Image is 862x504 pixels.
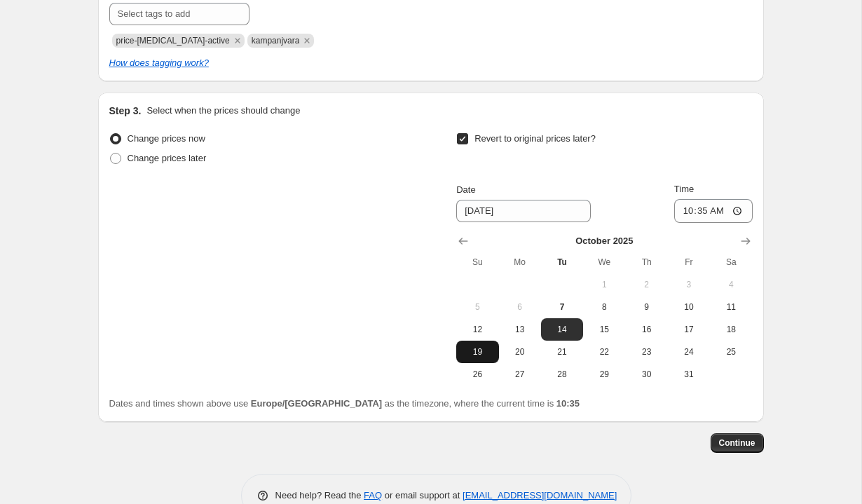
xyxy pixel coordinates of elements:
[109,57,209,68] a: How does tagging work?
[625,363,667,386] button: Thursday October 30 2025
[716,279,746,290] span: 4
[541,251,583,273] th: Tuesday
[583,251,625,273] th: Wednesday
[364,490,382,500] a: FAQ
[631,346,662,357] span: 23
[456,200,591,222] input: 10/7/2025
[275,490,364,500] span: Need help? Read the
[499,296,541,318] button: Monday October 6 2025
[456,251,498,273] th: Sunday
[631,369,662,380] span: 30
[499,341,541,363] button: Monday October 20 2025
[668,296,710,318] button: Friday October 10 2025
[710,273,752,296] button: Saturday October 4 2025
[674,199,753,223] input: 12:00
[583,296,625,318] button: Wednesday October 8 2025
[556,398,580,409] b: 10:35
[128,133,205,144] span: Change prices now
[109,398,580,409] span: Dates and times shown above use as the timezone, where the current time is
[456,363,498,386] button: Sunday October 26 2025
[499,318,541,341] button: Monday October 13 2025
[456,318,498,341] button: Sunday October 12 2025
[673,324,704,335] span: 17
[716,257,746,268] span: Sa
[547,346,577,357] span: 21
[505,301,535,313] span: 6
[673,369,704,380] span: 31
[631,301,662,313] span: 9
[547,257,577,268] span: Tu
[668,251,710,273] th: Friday
[625,296,667,318] button: Thursday October 9 2025
[719,437,755,449] span: Continue
[116,36,230,46] span: price-change-job-active
[547,301,577,313] span: 7
[589,369,620,380] span: 29
[456,341,498,363] button: Sunday October 19 2025
[583,363,625,386] button: Wednesday October 29 2025
[716,301,746,313] span: 11
[463,490,617,500] a: [EMAIL_ADDRESS][DOMAIN_NAME]
[462,301,493,313] span: 5
[668,363,710,386] button: Friday October 31 2025
[589,279,620,290] span: 1
[146,104,300,118] p: Select when the prices should change
[589,257,620,268] span: We
[668,341,710,363] button: Friday October 24 2025
[252,36,300,46] span: kampanjvara
[625,273,667,296] button: Thursday October 2 2025
[109,3,249,25] input: Select tags to add
[462,346,493,357] span: 19
[541,318,583,341] button: Tuesday October 14 2025
[109,104,142,118] h2: Step 3.
[710,341,752,363] button: Saturday October 25 2025
[541,296,583,318] button: Today Tuesday October 7 2025
[710,251,752,273] th: Saturday
[462,257,493,268] span: Su
[474,133,596,144] span: Revert to original prices later?
[128,153,207,163] span: Change prices later
[301,34,313,47] button: Remove kampanjvara
[541,341,583,363] button: Tuesday October 21 2025
[505,257,535,268] span: Mo
[453,231,473,251] button: Show previous month, September 2025
[711,433,764,453] button: Continue
[547,324,577,335] span: 14
[625,341,667,363] button: Thursday October 23 2025
[631,257,662,268] span: Th
[625,318,667,341] button: Thursday October 16 2025
[583,318,625,341] button: Wednesday October 15 2025
[456,296,498,318] button: Sunday October 5 2025
[625,251,667,273] th: Thursday
[499,251,541,273] th: Monday
[505,346,535,357] span: 20
[668,273,710,296] button: Friday October 3 2025
[231,34,244,47] button: Remove price-change-job-active
[499,363,541,386] button: Monday October 27 2025
[462,369,493,380] span: 26
[251,398,382,409] b: Europe/[GEOGRAPHIC_DATA]
[462,324,493,335] span: 12
[589,301,620,313] span: 8
[673,257,704,268] span: Fr
[505,369,535,380] span: 27
[583,273,625,296] button: Wednesday October 1 2025
[505,324,535,335] span: 13
[736,231,755,251] button: Show next month, November 2025
[589,324,620,335] span: 15
[716,324,746,335] span: 18
[631,279,662,290] span: 2
[716,346,746,357] span: 25
[631,324,662,335] span: 16
[382,490,463,500] span: or email support at
[674,184,694,194] span: Time
[456,184,475,195] span: Date
[673,346,704,357] span: 24
[668,318,710,341] button: Friday October 17 2025
[673,279,704,290] span: 3
[710,296,752,318] button: Saturday October 11 2025
[541,363,583,386] button: Tuesday October 28 2025
[589,346,620,357] span: 22
[673,301,704,313] span: 10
